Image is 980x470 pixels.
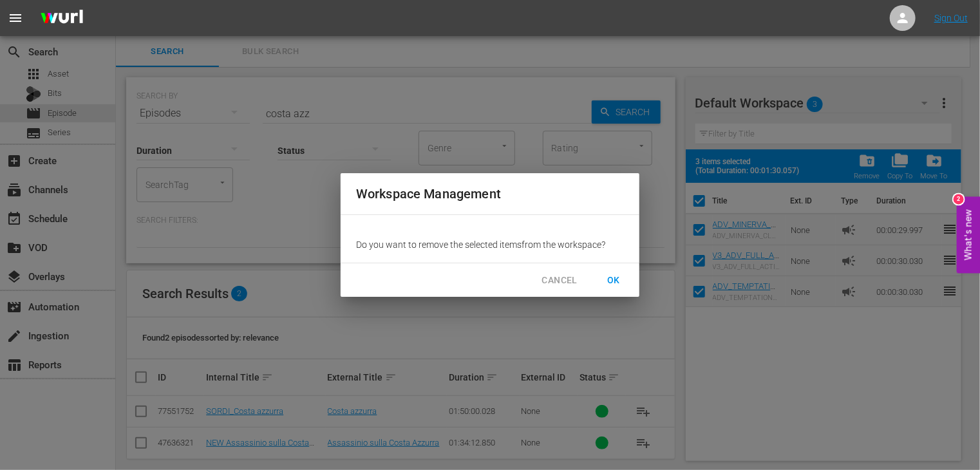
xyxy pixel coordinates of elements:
[542,272,578,288] span: CANCEL
[356,238,624,251] p: Do you want to remove the selected item s from the workspace?
[593,268,634,292] button: OK
[356,183,624,204] h2: Workspace Management
[603,272,624,288] span: OK
[31,3,93,33] img: ans4CAIJ8jUAAAAAAAAAAAAAAAAAAAAAAAAgQb4GAAAAAAAAAAAAAAAAAAAAAAAAJMjXAAAAAAAAAAAAAAAAAAAAAAAAgAT5G...
[954,194,964,205] div: 2
[8,10,23,26] span: menu
[532,268,588,292] button: CANCEL
[957,197,980,274] button: Open Feedback Widget
[934,13,968,23] a: Sign Out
